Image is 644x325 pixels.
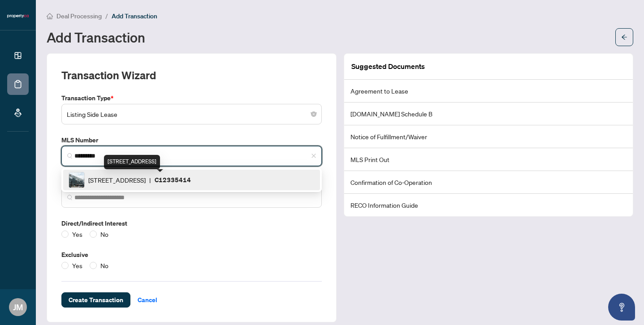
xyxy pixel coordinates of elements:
[311,153,316,158] span: close
[67,106,316,123] span: Listing Side Lease
[104,155,160,169] div: [STREET_ADDRESS]
[61,250,322,260] label: Exclusive
[47,13,53,19] span: home
[47,30,145,44] h1: Add Transaction
[61,218,322,228] label: Direct/Indirect Interest
[621,34,627,40] span: arrow-left
[344,103,633,125] li: [DOMAIN_NAME] Schedule B
[344,125,633,148] li: Notice of Fulfillment/Waiver
[344,171,633,194] li: Confirmation of Co-Operation
[112,12,157,20] span: Add Transaction
[105,11,108,21] li: /
[69,172,84,188] img: IMG-C12335414_1.jpg
[69,261,86,270] span: Yes
[61,135,322,145] label: MLS Number
[97,229,112,239] span: No
[344,80,633,103] li: Agreement to Lease
[69,293,123,307] span: Create Transaction
[69,229,86,239] span: Yes
[155,175,191,185] p: C12335414
[149,175,151,185] span: |
[7,13,29,19] img: logo
[344,194,633,216] li: RECO Information Guide
[61,68,156,82] h2: Transaction Wizard
[97,261,112,270] span: No
[61,93,322,103] label: Transaction Type
[88,175,146,185] span: [STREET_ADDRESS]
[130,292,164,308] button: Cancel
[351,61,425,72] article: Suggested Documents
[138,293,157,307] span: Cancel
[61,292,130,308] button: Create Transaction
[344,148,633,171] li: MLS Print Out
[311,111,316,117] span: close-circle
[67,153,73,158] img: search_icon
[13,301,23,313] span: JM
[67,195,73,200] img: search_icon
[56,12,102,20] span: Deal Processing
[608,294,635,321] button: Open asap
